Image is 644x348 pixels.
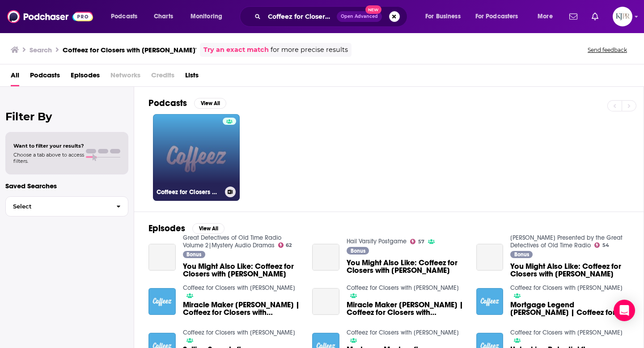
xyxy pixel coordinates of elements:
[312,244,339,271] a: You Might Also Like: Coffeez for Closers with Joe Shalaby
[248,6,416,27] div: Search podcasts, credits, & more...
[347,301,466,316] a: Miracle Maker Tim Storey | Coffeez for Closers with Joe Shalaby Ep. 61
[148,9,178,24] a: Charts
[614,300,635,321] div: Open Intercom Messenger
[148,223,185,234] h2: Episodes
[183,263,302,278] span: You Might Also Like: Coffeez for Closers with [PERSON_NAME]
[347,259,466,274] a: You Might Also Like: Coffeez for Closers with Joe Shalaby
[566,9,581,24] a: Show notifications dropdown
[157,188,221,196] h3: Coffeez for Closers with [PERSON_NAME]
[111,10,137,23] span: Podcasts
[419,9,472,24] button: open menu
[148,98,226,109] a: PodcastsView All
[13,152,84,164] span: Choose a tab above to access filters.
[5,182,128,190] p: Saved Searches
[476,288,504,315] img: Mortgage Legend Willie Newman | Coffeez for Closers with Joe Shalaby Ep. 33
[312,288,339,315] a: Miracle Maker Tim Storey | Coffeez for Closers with Joe Shalaby Ep. 61
[510,301,629,316] a: Mortgage Legend Willie Newman | Coffeez for Closers with Joe Shalaby Ep. 33
[510,234,623,249] a: Sam Spade Presented by the Great Detectives of Old Time Radio
[192,223,225,234] button: View All
[351,248,365,254] span: Bonus
[475,10,518,23] span: For Podcasters
[613,7,632,26] button: Show profile menu
[184,9,234,24] button: open menu
[183,301,302,316] span: Miracle Maker [PERSON_NAME] | Coffeez for Closers with [PERSON_NAME] Ep. 61
[271,45,348,55] span: for more precise results
[510,263,629,278] span: You Might Also Like: Coffeez for Closers with [PERSON_NAME]
[6,204,109,209] span: Select
[602,243,609,247] span: 54
[7,8,93,25] img: Podchaser - Follow, Share and Rate Podcasts
[264,9,337,24] input: Search podcasts, credits, & more...
[110,68,140,86] span: Networks
[191,10,222,23] span: Monitoring
[613,7,632,26] img: User Profile
[148,223,225,234] a: EpisodesView All
[148,244,176,271] a: You Might Also Like: Coffeez for Closers with Joe Shalaby
[585,46,630,54] button: Send feedback
[153,114,240,201] a: Coffeez for Closers with [PERSON_NAME]
[278,242,292,248] a: 62
[30,46,52,54] h3: Search
[11,68,19,86] a: All
[510,263,629,278] a: You Might Also Like: Coffeez for Closers with Joe Shalaby
[347,238,407,245] a: Hail Varsity Postgame
[476,244,504,271] a: You Might Also Like: Coffeez for Closers with Joe Shalaby
[151,68,174,86] span: Credits
[613,7,632,26] span: Logged in as KJPRpodcast
[538,10,553,23] span: More
[510,301,629,316] span: Mortgage Legend [PERSON_NAME] | Coffeez for Closers with [PERSON_NAME] Ep. 33
[510,284,623,292] a: Coffeez for Closers with Joe Shalaby
[183,234,281,249] a: Great Detectives of Old Time Radio Volume 2|Mystery Audio Dramas
[154,10,173,23] span: Charts
[347,329,459,336] a: Coffeez for Closers with Joe Shalaby
[71,68,100,86] a: Episodes
[183,284,295,292] a: Coffeez for Closers with Joe Shalaby
[286,243,292,247] span: 62
[347,301,466,316] span: Miracle Maker [PERSON_NAME] | Coffeez for Closers with [PERSON_NAME] Ep. 61
[514,252,529,257] span: Bonus
[510,329,623,336] a: Coffeez for Closers with Joe Shalaby
[5,110,128,123] h2: Filter By
[186,252,201,257] span: Bonus
[347,284,459,292] a: Coffeez for Closers with Joe Shalaby
[203,45,269,55] a: Try an exact match
[194,98,226,109] button: View All
[347,259,466,274] span: You Might Also Like: Coffeez for Closers with [PERSON_NAME]
[148,288,176,315] img: Miracle Maker Tim Storey | Coffeez for Closers with Joe Shalaby Ep. 61
[470,9,531,24] button: open menu
[63,46,196,54] h3: Coffeez for Closers with [PERSON_NAME]'
[183,263,302,278] a: You Might Also Like: Coffeez for Closers with Joe Shalaby
[588,9,602,24] a: Show notifications dropdown
[105,9,149,24] button: open menu
[5,196,128,216] button: Select
[337,11,382,22] button: Open AdvancedNew
[341,14,378,19] span: Open Advanced
[410,239,424,244] a: 57
[148,98,187,109] h2: Podcasts
[425,10,461,23] span: For Business
[30,68,60,86] a: Podcasts
[183,301,302,316] a: Miracle Maker Tim Storey | Coffeez for Closers with Joe Shalaby Ep. 61
[185,68,199,86] a: Lists
[594,242,609,248] a: 54
[13,143,84,149] span: Want to filter your results?
[183,329,295,336] a: Coffeez for Closers with Joe Shalaby
[365,5,381,14] span: New
[418,240,424,244] span: 57
[531,9,564,24] button: open menu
